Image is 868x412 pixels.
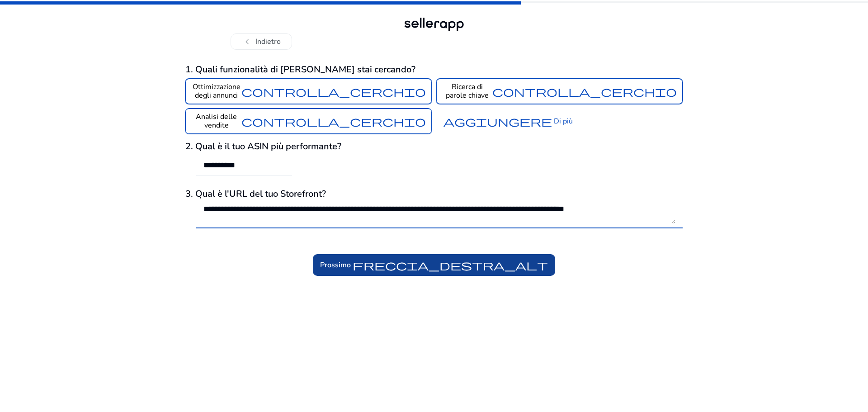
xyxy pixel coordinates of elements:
[241,115,426,128] font: controlla_cerchio
[353,259,548,271] font: freccia_destra_alt
[242,35,253,48] font: chevron_left
[185,63,415,76] font: 1. Quali funzionalità di [PERSON_NAME] stai cercando?
[185,79,432,104] button: Ottimizzazione degli annuncicontrolla_cerchio
[320,260,351,270] font: Prossimo
[193,82,241,100] font: Ottimizzazione degli annunci
[492,85,677,98] font: controlla_cerchio
[446,82,489,100] font: Ricerca di parole chiave
[231,33,292,50] button: chevron_leftIndietro
[443,115,552,128] font: aggiungere
[196,112,237,130] font: Analisi delle vendite
[241,85,426,98] font: controlla_cerchio
[185,188,326,200] font: 3. Qual è l'URL del tuo Storefront?
[185,140,341,152] font: 2. Qual è il tuo ASIN più performante?
[185,109,432,134] button: Analisi delle venditecontrolla_cerchio
[436,79,683,104] button: Ricerca di parole chiavecontrolla_cerchio
[255,37,281,47] font: Indietro
[313,254,555,276] button: Prossimofreccia_destra_alt
[554,116,573,126] font: Di più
